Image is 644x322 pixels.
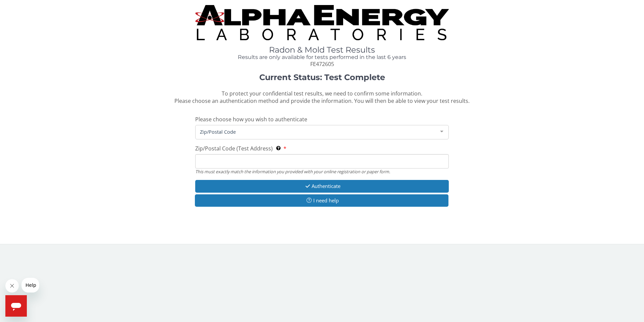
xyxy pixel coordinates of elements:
span: FE472605 [310,60,334,68]
h1: Radon & Mold Test Results [195,46,449,54]
iframe: Close message [5,279,19,293]
img: TightCrop.jpg [195,5,449,40]
span: To protect your confidential test results, we need to confirm some information. Please choose an ... [174,90,470,105]
strong: Current Status: Test Complete [259,72,385,82]
span: Zip/Postal Code [198,128,435,135]
iframe: Message from company [21,278,39,293]
span: Please choose how you wish to authenticate [195,116,307,123]
span: Zip/Postal Code (Test Address) [195,145,273,152]
iframe: Button to launch messaging window [5,295,27,317]
button: Authenticate [195,180,449,192]
button: I need help [195,194,448,207]
h4: Results are only available for tests performed in the last 6 years [195,54,449,60]
div: This must exactly match the information you provided with your online registration or paper form. [195,169,449,175]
